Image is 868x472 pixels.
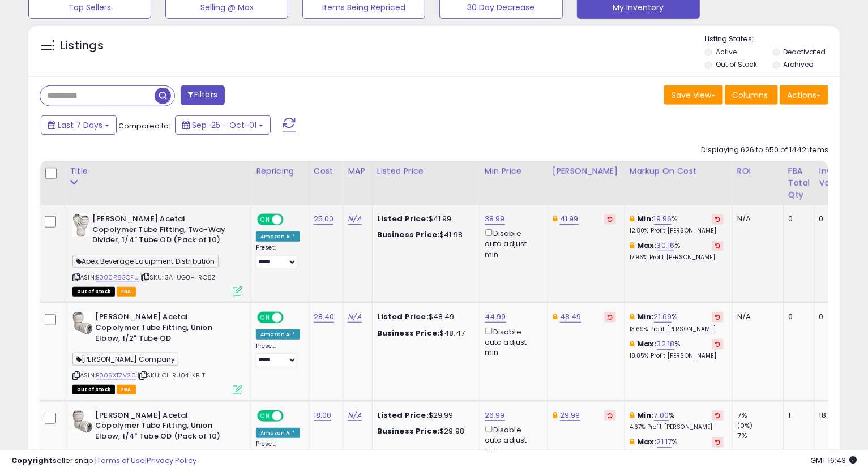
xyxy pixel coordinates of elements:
[664,85,723,105] button: Save View
[377,410,471,420] div: $29.99
[630,312,724,333] div: %
[637,240,657,251] b: Max:
[60,38,104,54] h5: Listings
[348,213,361,225] a: N/A
[377,312,471,322] div: $48.49
[716,59,757,69] label: Out of Stock
[560,410,580,421] a: 29.99
[630,214,724,235] div: %
[630,254,724,261] p: 17.96% Profit [PERSON_NAME]
[72,287,115,297] span: All listings that are currently out of stock and unavailable for purchase on Amazon
[377,229,439,240] b: Business Price:
[72,312,242,393] div: ASIN:
[282,215,300,225] span: OFF
[810,455,857,466] span: 2025-10-9 16:43 GMT
[630,325,724,333] p: 13.69% Profit [PERSON_NAME]
[485,410,505,421] a: 26.99
[788,410,806,420] div: 1
[96,273,139,282] a: B000R83CFU
[553,165,620,177] div: [PERSON_NAME]
[737,431,783,441] div: 7%
[783,59,814,69] label: Archived
[819,214,846,224] div: 0
[72,214,242,295] div: ASIN:
[256,428,300,438] div: Amazon AI *
[637,410,654,420] b: Min:
[657,338,675,350] a: 32.18
[97,455,145,466] a: Terms of Use
[256,244,300,269] div: Preset:
[630,165,728,177] div: Markup on Cost
[657,240,675,251] a: 30.16
[58,119,102,131] span: Last 7 Days
[377,328,471,338] div: $48.47
[630,423,724,431] p: 4.67% Profit [PERSON_NAME]
[377,311,429,322] b: Listed Price:
[11,456,196,466] div: seller snap | |
[737,165,779,177] div: ROI
[258,313,272,323] span: ON
[485,227,539,260] div: Disable auto adjust min
[70,165,246,177] div: Title
[737,214,775,224] div: N/A
[654,213,672,225] a: 19.96
[258,215,272,225] span: ON
[181,85,225,105] button: Filters
[377,213,429,224] b: Listed Price:
[737,410,783,420] div: 7%
[348,311,361,323] a: N/A
[630,227,724,235] p: 12.80% Profit [PERSON_NAME]
[819,410,846,420] div: 18.00
[637,436,657,447] b: Max:
[377,230,471,240] div: $41.98
[485,325,539,358] div: Disable auto adjust min
[377,328,439,338] b: Business Price:
[716,47,737,57] label: Active
[314,213,334,225] a: 25.00
[637,311,654,322] b: Min:
[138,371,205,380] span: | SKU: OI-RU04-KBLT
[485,213,505,225] a: 38.99
[630,410,724,431] div: %
[637,213,654,224] b: Min:
[377,410,429,420] b: Listed Price:
[560,213,579,225] a: 41.99
[788,165,810,201] div: FBA Total Qty
[819,312,846,322] div: 0
[72,214,89,237] img: 419pTfN6asL._SL40_.jpg
[314,165,339,177] div: Cost
[732,89,768,101] span: Columns
[256,329,300,340] div: Amazon AI *
[780,85,828,105] button: Actions
[485,311,506,323] a: 44.99
[560,311,581,323] a: 48.49
[705,34,840,45] p: Listing States:
[95,312,233,346] b: [PERSON_NAME] Acetal Copolymer Tube Fitting, Union Elbow, 1/2" Tube OD
[72,353,178,366] span: [PERSON_NAME] Company
[348,410,361,421] a: N/A
[192,119,256,131] span: Sep-25 - Oct-01
[282,411,300,420] span: OFF
[72,385,115,394] span: All listings that are currently out of stock and unavailable for purchase on Amazon
[147,455,196,466] a: Privacy Policy
[630,241,724,261] div: %
[140,273,216,282] span: | SKU: 3A-UG0H-RO8Z
[737,421,753,430] small: (0%)
[485,165,543,177] div: Min Price
[117,287,136,297] span: FBA
[737,312,775,322] div: N/A
[175,115,271,135] button: Sep-25 - Oct-01
[377,426,439,436] b: Business Price:
[788,214,806,224] div: 0
[282,313,300,323] span: OFF
[630,437,724,458] div: %
[41,115,117,135] button: Last 7 Days
[95,410,233,445] b: [PERSON_NAME] Acetal Copolymer Tube Fitting, Union Elbow, 1/4" Tube OD (Pack of 10)
[783,47,826,57] label: Deactivated
[377,426,471,436] div: $29.98
[788,312,806,322] div: 0
[256,231,300,242] div: Amazon AI *
[485,423,539,456] div: Disable auto adjust min
[725,85,778,105] button: Columns
[256,165,304,177] div: Repricing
